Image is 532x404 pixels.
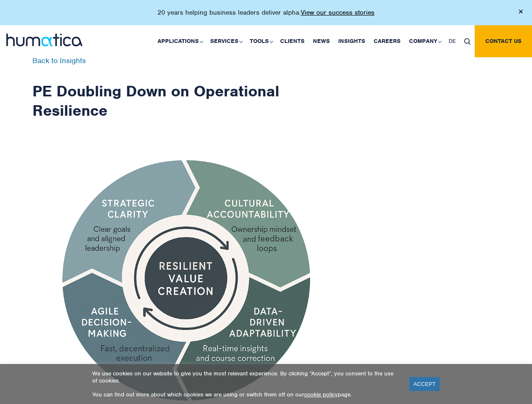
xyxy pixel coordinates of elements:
[246,25,276,57] a: Tools
[309,25,334,57] a: News
[92,370,399,384] p: We use cookies on our website to give you the most relevant experience. By clicking “Accept”, you...
[153,25,206,57] a: Applications
[304,391,338,398] a: cookie policy
[6,34,83,46] img: logo
[92,391,399,398] p: You can find out more about which cookies we are using or switch them off on our page.
[158,8,374,17] p: 20 years helping business leaders deliver alpha.
[334,25,369,57] a: Insights
[32,56,86,65] a: Back to Insights
[301,8,374,17] a: View our success stories
[444,25,460,57] a: DE
[409,377,440,391] a: ACCEPT
[276,25,309,57] a: Clients
[369,25,405,57] a: Careers
[206,25,246,57] a: Services
[449,37,456,45] span: DE
[32,57,340,120] h1: PE Doubling Down on Operational Resilience
[405,25,444,57] a: Company
[475,25,532,57] a: Contact us
[464,38,471,45] img: search_icon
